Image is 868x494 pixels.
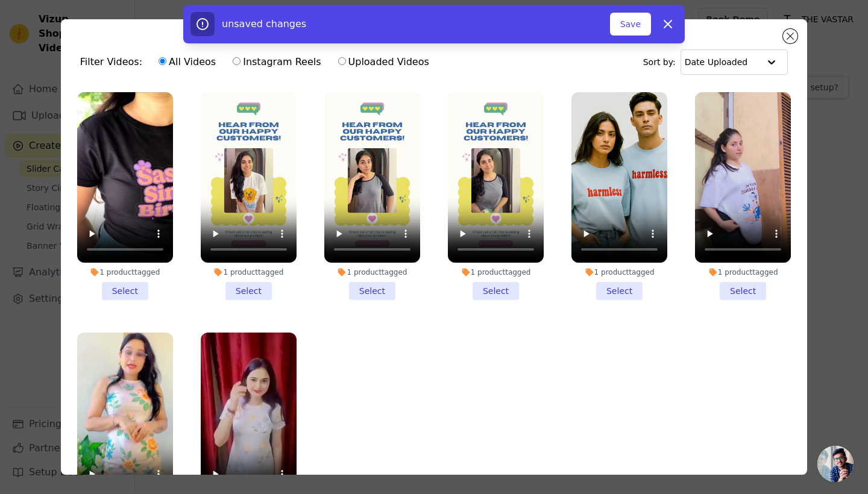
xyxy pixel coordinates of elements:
[222,18,306,30] span: unsaved changes
[324,267,420,277] div: 1 product tagged
[817,446,854,482] div: Open chat
[201,267,297,277] div: 1 product tagged
[448,267,544,277] div: 1 product tagged
[695,267,791,277] div: 1 product tagged
[80,48,436,76] div: Filter Videos:
[610,13,651,36] button: Save
[643,49,788,75] div: Sort by:
[232,54,321,70] label: Instagram Reels
[338,54,430,70] label: Uploaded Videos
[571,267,667,277] div: 1 product tagged
[77,267,173,277] div: 1 product tagged
[158,54,216,70] label: All Videos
